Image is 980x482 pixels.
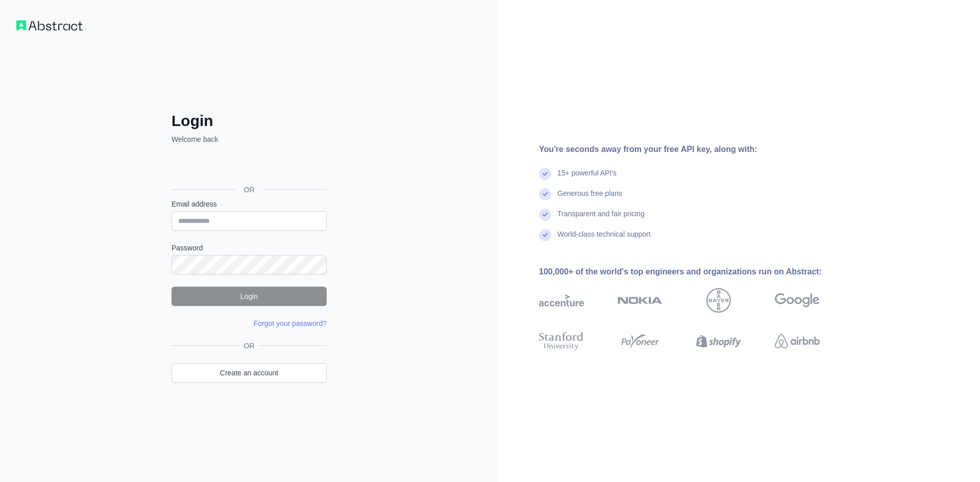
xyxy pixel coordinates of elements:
[171,243,327,253] label: Password
[539,266,852,278] div: 100,000+ of the world's top engineers and organizations run on Abstract:
[696,330,741,352] img: shopify
[171,199,327,209] label: Email address
[557,229,651,249] div: World-class technical support
[236,185,263,195] span: OR
[539,168,551,180] img: check mark
[539,188,551,200] img: check mark
[171,112,327,130] h2: Login
[539,330,584,352] img: stanford university
[254,319,327,327] a: Forgot your password?
[539,288,584,313] img: accenture
[775,288,820,313] img: google
[618,288,663,313] img: nokia
[557,168,617,188] div: 15+ powerful API's
[557,188,622,209] div: Generous free plans
[166,156,330,178] iframe: Sign in with Google Button
[539,143,852,156] div: You're seconds away from your free API key, along with:
[16,20,83,31] img: Workflow
[706,288,731,313] img: bayer
[557,209,645,229] div: Transparent and fair pricing
[171,134,327,144] p: Welcome back
[539,229,551,241] img: check mark
[775,330,820,352] img: airbnb
[539,209,551,221] img: check mark
[240,341,259,351] span: OR
[171,287,327,306] button: Login
[171,363,327,383] a: Create an account
[618,330,663,352] img: payoneer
